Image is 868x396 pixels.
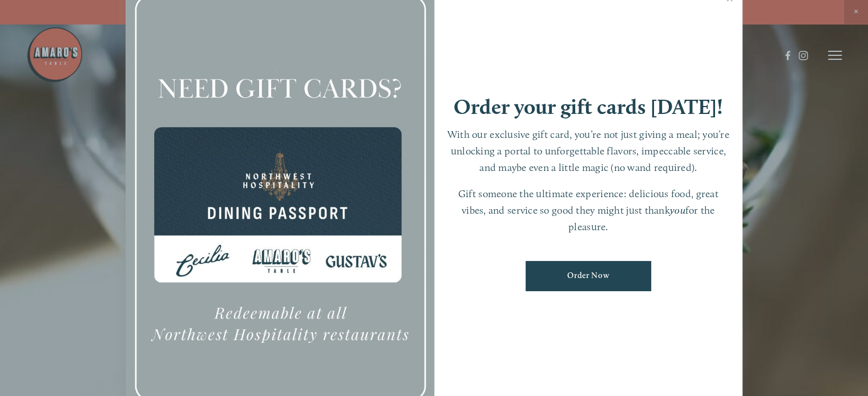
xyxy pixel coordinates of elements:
p: With our exclusive gift card, you’re not just giving a meal; you’re unlocking a portal to unforge... [446,126,732,175]
em: you [670,204,685,216]
h1: Order your gift cards [DATE]! [454,96,723,117]
a: Order Now [526,261,651,291]
p: Gift someone the ultimate experience: delicious food, great vibes, and service so good they might... [446,186,732,235]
